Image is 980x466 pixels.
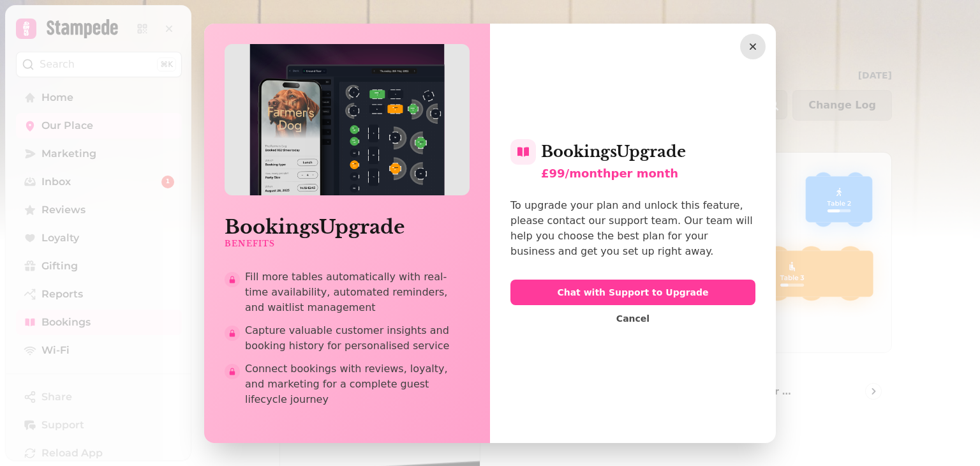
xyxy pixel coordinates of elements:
h3: Benefits [225,239,470,249]
div: To upgrade your plan and unlock this feature, please contact our support team. Our team will help... [510,198,755,259]
span: Fill more tables automatically with real-time availability, automated reminders, and waitlist man... [245,269,470,315]
button: Cancel [606,310,660,327]
div: £99/month per month [541,165,755,183]
h2: Bookings Upgrade [225,216,470,239]
h2: Bookings Upgrade [510,139,755,165]
span: Chat with Support to Upgrade [521,288,745,297]
button: Chat with Support to Upgrade [510,280,755,305]
span: Cancel [616,314,650,323]
span: Connect bookings with reviews, loyalty, and marketing for a complete guest lifecycle journey [245,361,470,407]
span: Capture valuable customer insights and booking history for personalised service [245,323,470,354]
